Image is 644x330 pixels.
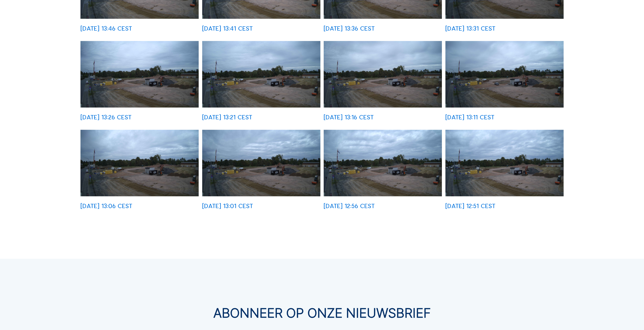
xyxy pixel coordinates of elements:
[324,114,374,120] div: [DATE] 13:16 CEST
[324,25,375,32] div: [DATE] 13:36 CEST
[202,130,320,196] img: image_53582359
[324,41,442,107] img: image_53582752
[80,203,132,209] div: [DATE] 13:06 CEST
[80,41,199,107] img: image_53583018
[80,25,132,32] div: [DATE] 13:46 CEST
[324,203,375,209] div: [DATE] 12:56 CEST
[80,307,564,320] div: Abonneer op onze nieuwsbrief
[445,203,495,209] div: [DATE] 12:51 CEST
[80,130,199,196] img: image_53582492
[445,130,564,196] img: image_53582087
[445,41,564,107] img: image_53582618
[445,25,495,32] div: [DATE] 13:31 CEST
[80,114,132,120] div: [DATE] 13:26 CEST
[202,114,252,120] div: [DATE] 13:21 CEST
[445,114,494,120] div: [DATE] 13:11 CEST
[324,130,442,196] img: image_53582216
[202,25,253,32] div: [DATE] 13:41 CEST
[202,203,253,209] div: [DATE] 13:01 CEST
[202,41,320,107] img: image_53582887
